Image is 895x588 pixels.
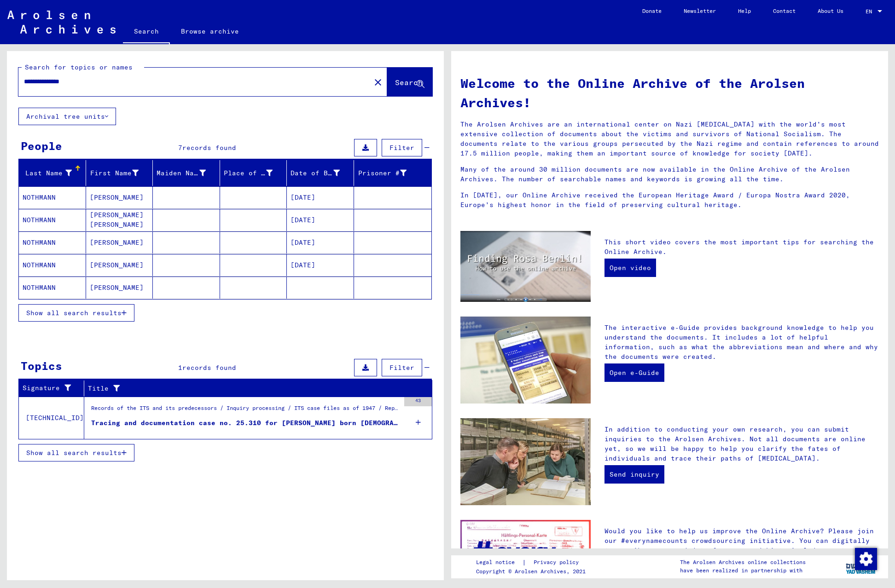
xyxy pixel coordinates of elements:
[291,166,354,180] div: Date of Birth
[287,186,354,208] mat-cell: [DATE]
[19,209,86,231] mat-cell: NOTHMANN
[26,309,122,317] span: Show all search results
[395,78,423,87] span: Search
[287,160,354,186] mat-header-cell: Date of Birth
[21,138,62,154] div: People
[19,254,86,276] mat-cell: NOTHMANN
[369,73,387,91] button: Clear
[123,20,170,44] a: Search
[25,63,133,71] mat-label: Search for topics or names
[389,144,414,152] span: Filter
[604,259,656,277] a: Open video
[476,558,590,567] div: |
[90,168,139,178] div: First Name
[855,548,877,570] img: Zustimmung ändern
[382,139,422,156] button: Filter
[23,168,72,178] div: Last Name
[460,190,879,210] p: In [DATE], our Online Archive received the European Heritage Award / Europa Nostra Award 2020, Eu...
[157,168,206,178] div: Maiden Name
[854,548,877,570] div: Zustimmung ändern
[387,68,432,96] button: Search
[460,165,879,184] p: Many of the around 30 million documents are now available in the Online Archive of the Arolsen Ar...
[19,397,84,439] td: [TECHNICAL_ID]
[358,168,407,178] div: Prisoner #
[866,8,872,15] mat-select-trigger: EN
[224,166,287,180] div: Place of Birth
[86,160,153,186] mat-header-cell: First Name
[157,166,220,180] div: Maiden Name
[404,397,432,406] div: 43
[680,558,806,566] p: The Arolsen Archives online collections
[476,567,590,576] p: Copyright © Arolsen Archives, 2021
[86,209,153,231] mat-cell: [PERSON_NAME] [PERSON_NAME]
[287,231,354,254] mat-cell: [DATE]
[178,363,182,372] span: 1
[460,74,879,112] h1: Welcome to the Online Archive of the Arolsen Archives!
[476,558,522,567] a: Legal notice
[178,144,182,152] span: 7
[26,449,122,457] span: Show all search results
[372,77,384,88] mat-icon: close
[382,359,422,376] button: Filter
[23,166,86,180] div: Last Name
[86,254,153,276] mat-cell: [PERSON_NAME]
[460,317,591,404] img: eguide.jpg
[19,277,86,299] mat-cell: NOTHMANN
[460,418,591,505] img: inquiries.jpg
[19,186,86,208] mat-cell: NOTHMANN
[7,11,116,34] img: Arolsen_neg.svg
[604,363,664,382] a: Open e-Guide
[358,166,421,180] div: Prisoner #
[91,404,400,417] div: Records of the ITS and its predecessors / Inquiry processing / ITS case files as of 1947 / Reposi...
[182,363,236,372] span: records found
[354,160,432,186] mat-header-cell: Prisoner #
[86,231,153,254] mat-cell: [PERSON_NAME]
[23,381,84,396] div: Signature
[170,20,250,42] a: Browse archive
[18,444,134,461] button: Show all search results
[844,555,878,578] img: yv_logo.png
[19,160,86,186] mat-header-cell: Last Name
[389,363,414,372] span: Filter
[18,304,134,322] button: Show all search results
[224,168,273,178] div: Place of Birth
[90,166,153,180] div: First Name
[18,108,116,125] button: Archival tree units
[460,120,879,158] p: The Arolsen Archives are an international center on Nazi [MEDICAL_DATA] with the world’s most ext...
[19,231,86,254] mat-cell: NOTHMANN
[604,323,879,362] p: The interactive e-Guide provides background knowledge to help you understand the documents. It in...
[291,168,340,178] div: Date of Birth
[287,254,354,276] mat-cell: [DATE]
[287,209,354,231] mat-cell: [DATE]
[604,526,879,565] p: Would you like to help us improve the Online Archive? Please join our #everynamecounts crowdsourc...
[23,383,72,393] div: Signature
[604,237,879,257] p: This short video covers the most important tips for searching the Online Archive.
[182,144,236,152] span: records found
[86,186,153,208] mat-cell: [PERSON_NAME]
[220,160,287,186] mat-header-cell: Place of Birth
[526,558,590,567] a: Privacy policy
[21,357,62,374] div: Topics
[86,277,153,299] mat-cell: [PERSON_NAME]
[604,425,879,463] p: In addition to conducting your own research, you can submit inquiries to the Arolsen Archives. No...
[91,418,400,428] div: Tracing and documentation case no. 25.310 for [PERSON_NAME] born [DEMOGRAPHIC_DATA] or1886
[88,384,409,393] div: Title
[88,381,421,396] div: Title
[604,465,664,484] a: Send inquiry
[460,231,591,302] img: video.jpg
[680,566,806,575] p: have been realized in partnership with
[153,160,220,186] mat-header-cell: Maiden Name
